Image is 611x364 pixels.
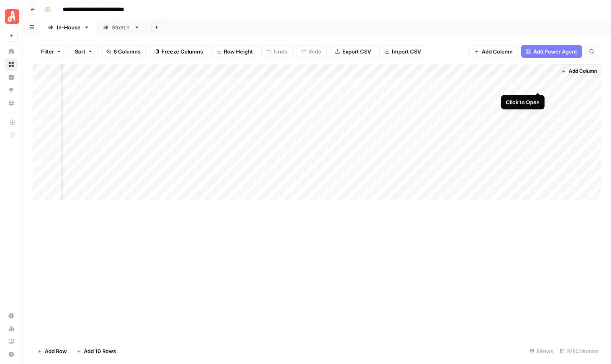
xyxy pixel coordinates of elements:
button: Export CSV [330,45,376,58]
span: Sort [75,47,85,56]
a: In-House [41,19,96,35]
button: Redo [296,45,327,58]
a: Settings [5,309,18,322]
button: 8 Columns [101,45,146,58]
span: Row Height [224,47,253,56]
div: 8/8 Columns [557,345,601,358]
span: Add Power Agent [533,47,577,56]
span: Import CSV [392,47,421,56]
div: In-House [57,23,81,31]
a: Stretch [96,19,147,35]
button: Import CSV [379,45,426,58]
span: Filter [41,47,54,56]
button: Add Power Agent [521,45,582,58]
button: Add 10 Rows [72,345,121,358]
button: Add Column [558,66,600,76]
a: Home [5,45,18,58]
div: 8 Rows [526,345,557,358]
span: Add Column [569,68,597,75]
span: Export CSV [342,47,371,56]
span: Undo [274,47,288,56]
button: Undo [261,45,293,58]
button: Add Row [33,345,72,358]
button: Add Column [469,45,518,58]
button: Freeze Columns [149,45,208,58]
span: Redo [309,47,321,56]
div: Click to Open [506,98,540,106]
span: Add Column [482,47,513,56]
button: Workspace: Angi [5,6,18,27]
div: Stretch [112,23,131,31]
button: Help + Support [5,348,18,361]
span: Add 10 Rows [84,347,116,355]
span: Freeze Columns [162,47,203,56]
a: Learning Hub [5,335,18,348]
button: Row Height [211,45,258,58]
img: Angi Logo [5,9,19,24]
a: Usage [5,322,18,335]
button: Sort [70,45,98,58]
a: Opportunities [5,84,18,97]
a: Browse [5,58,18,71]
span: 8 Columns [114,47,141,56]
span: Add Row [45,347,67,355]
button: Filter [36,45,66,58]
a: Your Data [5,97,18,109]
a: Insights [5,71,18,84]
